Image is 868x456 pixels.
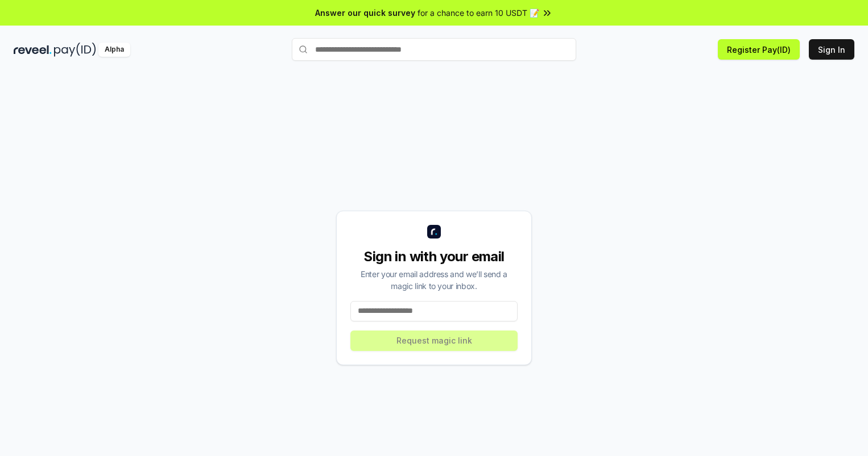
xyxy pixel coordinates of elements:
img: pay_id [54,43,96,57]
div: Alpha [98,43,130,57]
button: Sign In [809,39,854,60]
span: for a chance to earn 10 USDT 📝 [418,7,539,19]
div: Sign in with your email [350,248,518,266]
span: Answer our quick survey [315,7,415,19]
button: Register Pay(ID) [718,39,800,60]
img: logo_small [427,225,441,239]
div: Enter your email address and we’ll send a magic link to your inbox. [350,268,518,292]
img: reveel_dark [14,43,52,57]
